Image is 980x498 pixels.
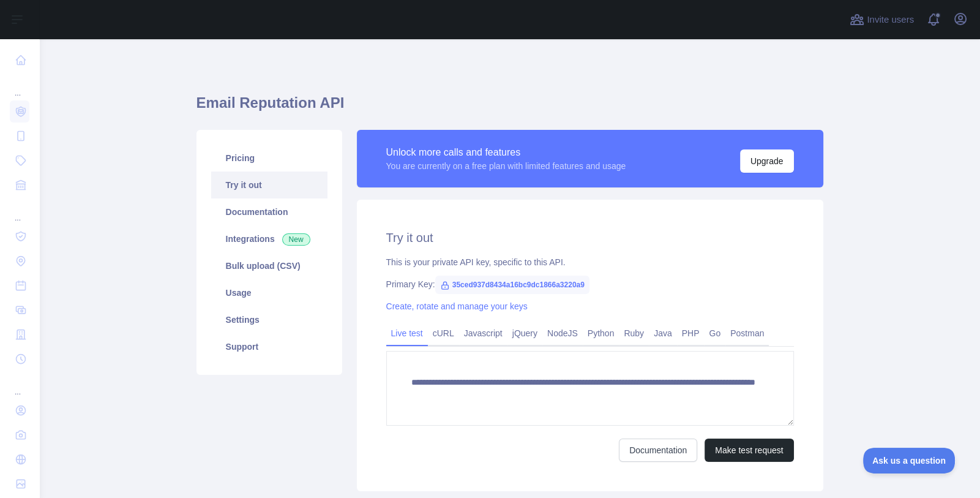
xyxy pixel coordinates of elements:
[619,323,649,343] a: Ruby
[211,172,327,198] a: Try it out
[211,198,327,225] a: Documentation
[386,145,626,160] div: Unlock more calls and features
[211,145,327,172] a: Pricing
[459,323,507,343] a: Javascript
[704,323,725,343] a: Go
[583,323,619,343] a: Python
[428,323,459,343] a: cURL
[740,149,794,173] button: Upgrade
[196,93,823,123] h1: Email Reputation API
[211,225,327,252] a: Integrations New
[677,323,705,343] a: PHP
[386,229,794,246] h2: Try it out
[705,439,793,462] button: Make test request
[649,323,677,343] a: Java
[386,278,794,290] div: Primary Key:
[386,256,794,268] div: This is your private API key, specific to this API.
[282,233,310,246] span: New
[10,372,29,397] div: ...
[211,333,327,360] a: Support
[542,323,583,343] a: NodeJS
[386,301,528,311] a: Create, rotate and manage your keys
[10,74,29,98] div: ...
[507,323,542,343] a: jQuery
[211,306,327,333] a: Settings
[725,323,769,343] a: Postman
[386,323,428,343] a: Live test
[863,448,956,473] iframe: Toggle Customer Support
[867,13,914,27] span: Invite users
[386,160,626,172] div: You are currently on a free plan with limited features and usage
[10,198,29,223] div: ...
[619,439,697,462] a: Documentation
[435,276,589,294] span: 35ced937d8434a16bc9dc1866a3220a9
[211,279,327,306] a: Usage
[211,252,327,279] a: Bulk upload (CSV)
[847,10,916,29] button: Invite users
